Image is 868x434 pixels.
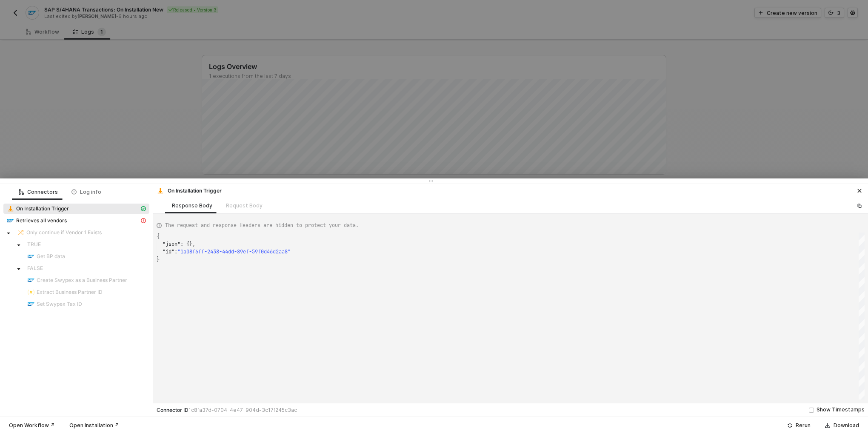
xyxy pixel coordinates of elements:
img: integration-icon [28,301,34,308]
span: } [157,256,160,263]
span: On Installation Trigger [3,204,149,214]
span: Set Swypex Tax ID [24,299,149,309]
span: caret-down [6,231,11,236]
div: Log info [71,189,101,195]
span: Retrieves all vendors [3,216,149,226]
span: icon-exclamation [141,218,146,223]
button: Open Installation ↗ [64,420,125,431]
span: Create Swypex as a Business Partner [24,275,149,285]
span: : [174,248,177,255]
button: Rerun [782,420,816,431]
span: icon-success-page [787,423,792,428]
div: Open Workflow ↗ [9,422,55,429]
div: Rerun [796,422,811,429]
span: The request and response Headers are hidden to protect your data. [165,221,359,229]
img: integration-icon [17,229,24,236]
img: integration-icon [157,187,164,194]
img: integration-icon [7,217,14,224]
img: integration-icon [28,289,34,296]
img: integration-icon [28,277,34,284]
span: Retrieves all vendors [16,217,67,224]
span: TRUE [27,241,41,248]
button: Open Workflow ↗ [3,420,60,431]
span: Extract Business Partner ID [24,287,149,297]
span: Get BP data [24,251,149,262]
span: icon-close [857,188,862,193]
span: FALSE [24,263,149,273]
span: { [157,233,160,240]
div: Connectors [19,189,58,195]
span: On Installation Trigger [16,205,69,212]
div: Open Installation ↗ [69,422,119,429]
img: integration-icon [7,205,14,212]
span: icon-download [825,423,830,428]
div: On Installation Trigger [157,187,222,195]
span: "json" [163,241,180,247]
span: 1c8fa37d-0704-4e47-904d-3c17f245c3ac [188,407,297,413]
span: icon-cards [141,206,146,211]
img: integration-icon [28,253,34,260]
span: icon-logic [19,190,24,195]
span: Extract Business Partner ID [37,289,103,296]
span: icon-drag-indicator [428,178,434,184]
span: FALSE [27,265,43,272]
div: Download [834,422,859,429]
span: "1a08f6ff-2438-44dd-89ef-59f0d46d2aa8" [177,248,291,255]
span: caret-down [17,243,21,247]
span: Get BP data [37,253,65,260]
textarea: Editor content;Press Alt+F1 for Accessibility Options. [157,233,157,240]
span: Create Swypex as a Business Partner [37,277,127,284]
span: Only continue if Vendor 1 Exists [26,229,102,236]
button: Download [819,420,865,431]
div: Show Timestamps [817,406,865,414]
span: TRUE [24,239,149,250]
span: "id" [163,248,174,255]
span: caret-down [17,267,21,271]
span: Set Swypex Tax ID [37,301,82,308]
div: Connector ID [157,407,297,414]
div: Response Body [172,202,212,209]
span: Only continue if Vendor 1 Exists [14,227,149,238]
span: : {}, [180,241,195,247]
span: icon-copy-paste [857,203,862,208]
